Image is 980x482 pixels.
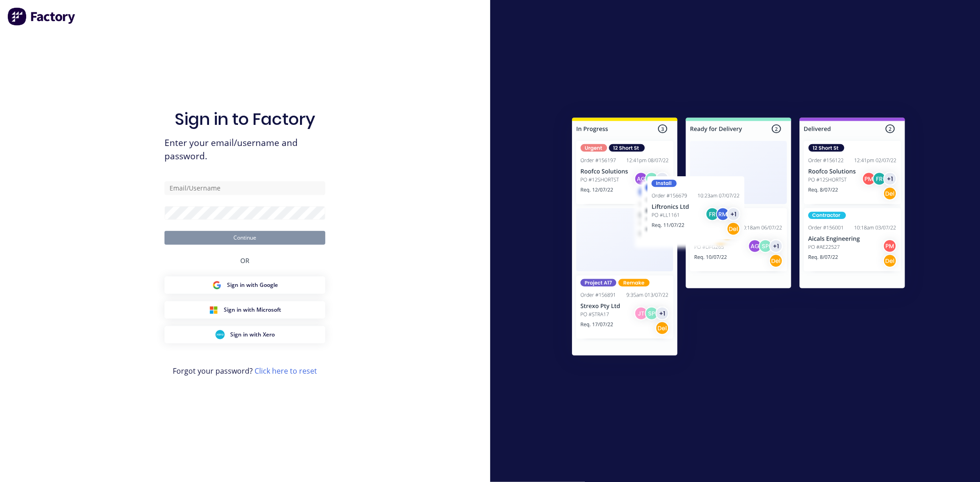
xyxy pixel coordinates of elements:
h1: Sign in to Factory [175,109,315,129]
img: Factory [7,7,76,26]
span: Enter your email/username and password. [164,136,325,163]
button: Google Sign inSign in with Google [164,276,325,294]
span: Sign in with Xero [230,331,275,339]
input: Email/Username [164,181,325,195]
div: OR [240,245,249,276]
span: Forgot your password? [173,365,317,376]
button: Microsoft Sign inSign in with Microsoft [164,301,325,319]
a: Click here to reset [255,366,317,376]
span: Sign in with Google [227,281,278,289]
span: Sign in with Microsoft [224,306,281,314]
img: Sign in [552,99,925,377]
img: Xero Sign in [215,330,225,339]
img: Microsoft Sign in [209,305,218,314]
button: Xero Sign inSign in with Xero [164,326,325,343]
img: Google Sign in [212,280,221,290]
button: Continue [164,231,325,245]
